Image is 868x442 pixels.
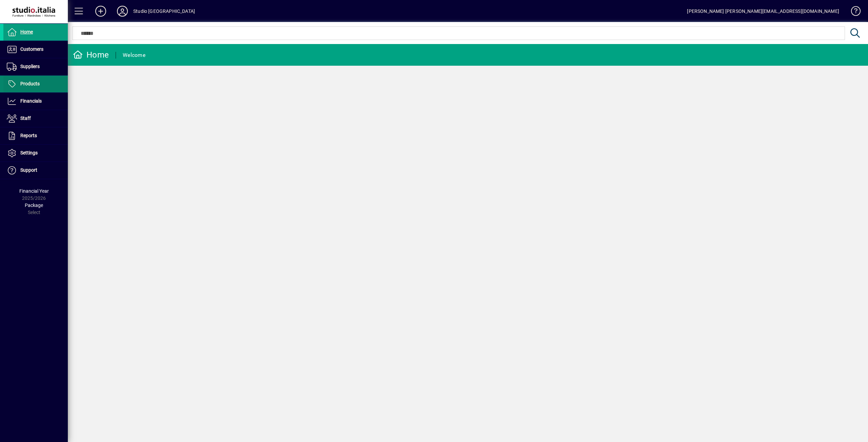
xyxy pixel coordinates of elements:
[3,162,68,179] a: Support
[687,6,839,17] div: [PERSON_NAME] [PERSON_NAME][EMAIL_ADDRESS][DOMAIN_NAME]
[90,5,112,17] button: Add
[3,145,68,162] a: Settings
[3,76,68,92] a: Products
[25,203,43,208] span: Package
[20,133,37,138] span: Reports
[20,64,40,69] span: Suppliers
[3,58,68,75] a: Suppliers
[846,1,860,23] a: Knowledge Base
[20,29,33,35] span: Home
[3,93,68,110] a: Financials
[19,188,49,194] span: Financial Year
[20,150,38,155] span: Settings
[3,41,68,58] a: Customers
[3,127,68,144] a: Reports
[133,6,195,17] div: Studio [GEOGRAPHIC_DATA]
[73,49,109,60] div: Home
[3,110,68,127] a: Staff
[112,5,133,17] button: Profile
[20,46,43,52] span: Customers
[20,98,42,104] span: Financials
[123,50,145,61] div: Welcome
[20,115,31,121] span: Staff
[20,81,40,86] span: Products
[20,167,37,173] span: Support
